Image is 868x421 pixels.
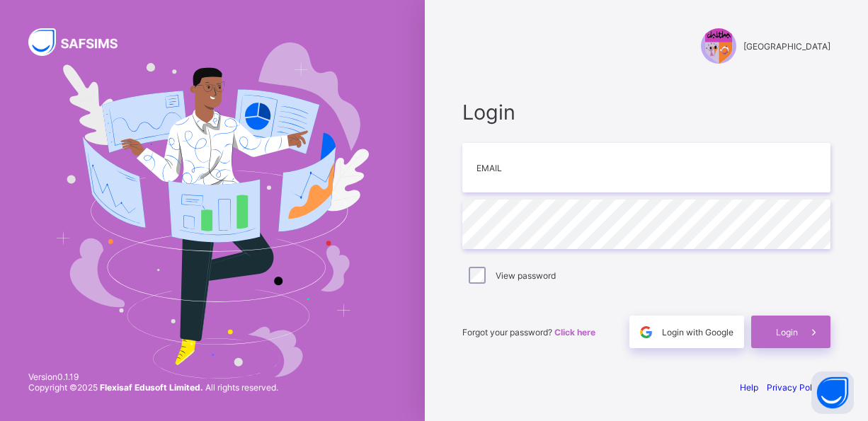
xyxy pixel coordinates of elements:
a: Help [740,382,758,393]
a: Privacy Policy [767,382,824,393]
button: Open asap [811,371,854,414]
span: [GEOGRAPHIC_DATA] [743,41,830,52]
span: Copyright © 2025 All rights reserved. [28,382,278,393]
img: SAFSIMS Logo [28,28,135,56]
img: google.396cfc9801f0270233282035f929180a.svg [638,324,654,340]
span: Forgot your password? [462,327,595,338]
img: Hero Image [56,42,370,379]
label: View password [496,270,556,281]
span: Login with Google [662,327,733,338]
span: Version 0.1.19 [28,371,278,382]
span: Login [462,100,830,125]
strong: Flexisaf Edusoft Limited. [100,382,203,393]
a: Click here [554,327,595,338]
span: Login [776,327,798,338]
